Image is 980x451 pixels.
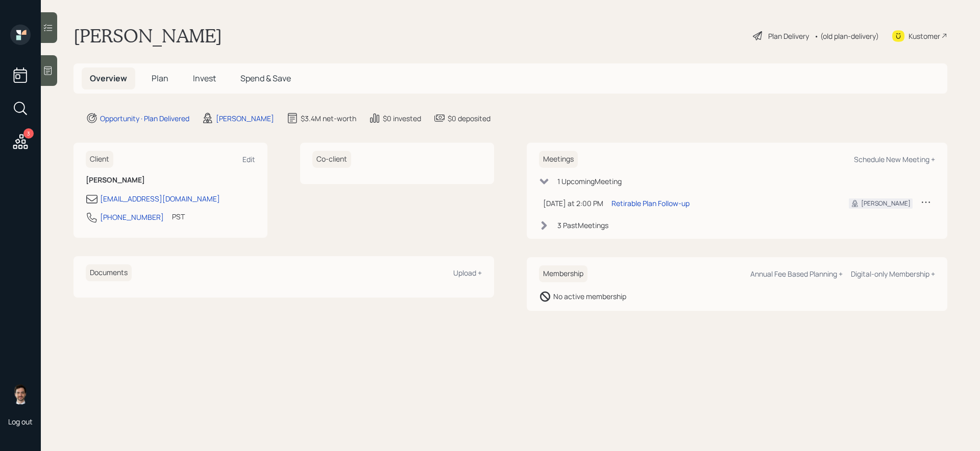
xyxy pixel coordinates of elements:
div: Retirable Plan Follow-up [611,198,690,209]
div: 3 [23,128,34,139]
h6: Co-client [312,151,351,168]
div: 1 Upcoming Meeting [557,176,622,187]
div: [PERSON_NAME] [216,113,274,124]
div: $3.4M net-worth [301,113,356,124]
h6: [PERSON_NAME] [86,176,255,185]
div: [PERSON_NAME] [861,199,911,208]
h1: [PERSON_NAME] [73,25,222,47]
span: Spend & Save [240,73,291,84]
div: Opportunity · Plan Delivered [100,113,189,124]
h6: Meetings [539,151,578,168]
span: Overview [90,73,127,84]
h6: Membership [539,265,587,282]
div: Kustomer [909,31,940,41]
img: jonah-coleman-headshot.png [10,384,31,404]
div: $0 deposited [448,113,491,124]
span: Plan [152,73,168,84]
div: 3 Past Meeting s [557,220,608,231]
div: Upload + [453,268,482,278]
div: [PHONE_NUMBER] [100,212,164,222]
div: Schedule New Meeting + [854,154,935,164]
div: Digital-only Membership + [851,269,935,279]
div: Log out [8,417,33,426]
div: Plan Delivery [768,31,809,41]
span: Invest [193,73,216,84]
h6: Client [86,151,113,168]
div: [DATE] at 2:00 PM [543,198,603,209]
div: No active membership [553,291,626,302]
h6: Documents [86,264,132,281]
div: $0 invested [383,113,421,124]
div: Edit [242,154,255,164]
div: • (old plan-delivery) [814,31,879,41]
div: [EMAIL_ADDRESS][DOMAIN_NAME] [100,193,220,204]
div: PST [172,211,185,222]
div: Annual Fee Based Planning + [750,269,843,279]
